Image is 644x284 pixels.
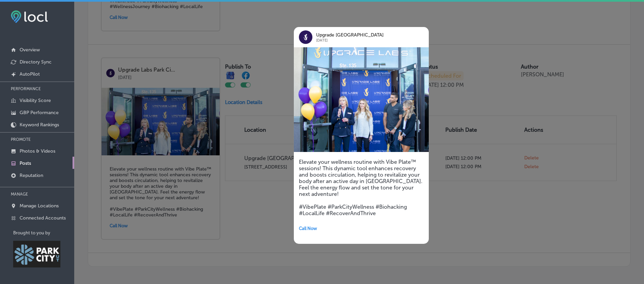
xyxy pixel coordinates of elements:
img: Park City [13,241,60,267]
p: Overview [20,47,40,53]
span: Call Now [299,226,317,231]
p: Keyword Rankings [20,122,59,128]
p: Brought to you by [13,230,74,235]
h5: Elevate your wellness routine with Vibe Plate™ sessions! This dynamic tool enhances recovery and ... [299,159,424,216]
p: Directory Sync [20,59,52,65]
p: Upgrade [GEOGRAPHIC_DATA] [316,32,410,38]
p: [DATE] [316,38,410,43]
p: Manage Locations [20,203,59,209]
p: Posts [20,160,31,166]
p: GBP Performance [20,110,59,115]
p: Photos & Videos [20,148,55,154]
img: fda3e92497d09a02dc62c9cd864e3231.png [11,10,48,23]
p: AutoPilot [20,71,40,77]
p: Connected Accounts [20,215,66,221]
img: logo [299,30,312,44]
p: Reputation [20,173,43,178]
img: 175381267998fb3879-1978-4241-87cd-a8148f37272e_2024-10-26.jpg [294,47,429,152]
p: Visibility Score [20,98,51,103]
